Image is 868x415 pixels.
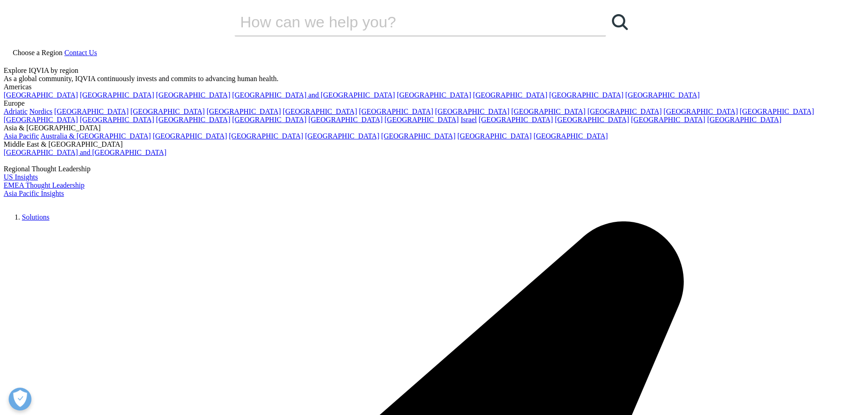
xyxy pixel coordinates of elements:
a: [GEOGRAPHIC_DATA] [305,132,379,140]
a: [GEOGRAPHIC_DATA] [385,116,459,123]
a: Asia Pacific [4,132,39,140]
div: Middle East & [GEOGRAPHIC_DATA] [4,140,864,149]
a: [GEOGRAPHIC_DATA] [625,91,699,99]
div: Asia & [GEOGRAPHIC_DATA] [4,124,864,132]
a: Search [606,8,633,36]
a: Contact Us [64,49,97,56]
a: Nordics [29,108,52,115]
a: [GEOGRAPHIC_DATA] and [GEOGRAPHIC_DATA] [232,91,395,99]
a: [GEOGRAPHIC_DATA] [631,116,705,123]
a: Israel [461,116,477,123]
a: [GEOGRAPHIC_DATA] [381,132,456,140]
a: [GEOGRAPHIC_DATA] [4,91,78,99]
a: [GEOGRAPHIC_DATA] and [GEOGRAPHIC_DATA] [4,149,166,156]
a: [GEOGRAPHIC_DATA] [308,116,383,123]
a: [GEOGRAPHIC_DATA] [80,116,154,123]
a: [GEOGRAPHIC_DATA] [80,91,154,99]
span: Choose a Region [13,49,62,56]
a: [GEOGRAPHIC_DATA] [153,132,227,140]
a: [GEOGRAPHIC_DATA] [555,116,629,123]
a: Adriatic [4,108,27,115]
button: 優先設定センターを開く [9,388,31,410]
svg: Search [612,14,628,30]
a: Australia & [GEOGRAPHIC_DATA] [41,132,151,140]
a: [GEOGRAPHIC_DATA] [663,108,738,115]
a: [GEOGRAPHIC_DATA] [435,108,509,115]
a: [GEOGRAPHIC_DATA] [229,132,303,140]
a: [GEOGRAPHIC_DATA] [534,132,608,140]
a: [GEOGRAPHIC_DATA] [397,91,471,99]
a: [GEOGRAPHIC_DATA] [511,108,586,115]
div: Europe [4,99,864,108]
a: [GEOGRAPHIC_DATA] [206,108,281,115]
div: Americas [4,83,864,91]
div: As a global community, IQVIA continuously invests and commits to advancing human health. [4,75,864,83]
a: [GEOGRAPHIC_DATA] [359,108,433,115]
a: [GEOGRAPHIC_DATA] [478,116,553,123]
a: [GEOGRAPHIC_DATA] [4,116,78,123]
div: Regional Thought Leadership [4,165,864,173]
div: Explore IQVIA by region [4,67,864,75]
a: [GEOGRAPHIC_DATA] [587,108,662,115]
a: [GEOGRAPHIC_DATA] [740,108,814,115]
a: [GEOGRAPHIC_DATA] [156,91,230,99]
a: [GEOGRAPHIC_DATA] [156,116,230,123]
a: [GEOGRAPHIC_DATA] [232,116,306,123]
a: [GEOGRAPHIC_DATA] [130,108,205,115]
a: US Insights [4,173,38,181]
a: [GEOGRAPHIC_DATA] [54,108,128,115]
a: Solutions [22,213,49,221]
a: Asia Pacific Insights [4,190,64,197]
a: [GEOGRAPHIC_DATA] [549,91,623,99]
a: EMEA Thought Leadership [4,181,84,189]
a: [GEOGRAPHIC_DATA] [707,116,781,123]
a: [GEOGRAPHIC_DATA] [473,91,547,99]
a: [GEOGRAPHIC_DATA] [283,108,357,115]
a: [GEOGRAPHIC_DATA] [457,132,532,140]
input: Search [235,8,580,36]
